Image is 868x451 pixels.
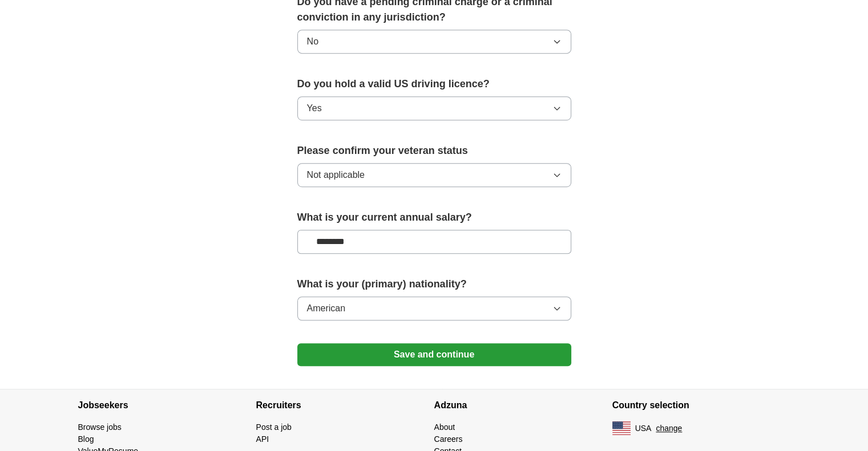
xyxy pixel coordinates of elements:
button: change [656,422,682,434]
a: Browse jobs [78,422,122,432]
h4: Country selection [612,389,790,421]
button: Yes [297,96,571,120]
a: About [434,422,455,432]
button: Not applicable [297,163,571,187]
label: Please confirm your veteran status [297,143,571,159]
span: Not applicable [307,168,365,182]
span: No [307,35,318,48]
button: Save and continue [297,343,571,366]
label: Do you hold a valid US driving licence? [297,76,571,92]
label: What is your current annual salary? [297,210,571,225]
a: Careers [434,434,463,444]
a: API [256,434,269,444]
span: USA [635,422,652,434]
a: Blog [78,434,94,444]
button: No [297,30,571,54]
span: American [307,302,346,315]
a: Post a job [256,422,292,432]
button: American [297,296,571,320]
label: What is your (primary) nationality? [297,277,571,292]
span: Yes [307,101,322,115]
img: US flag [612,421,631,435]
